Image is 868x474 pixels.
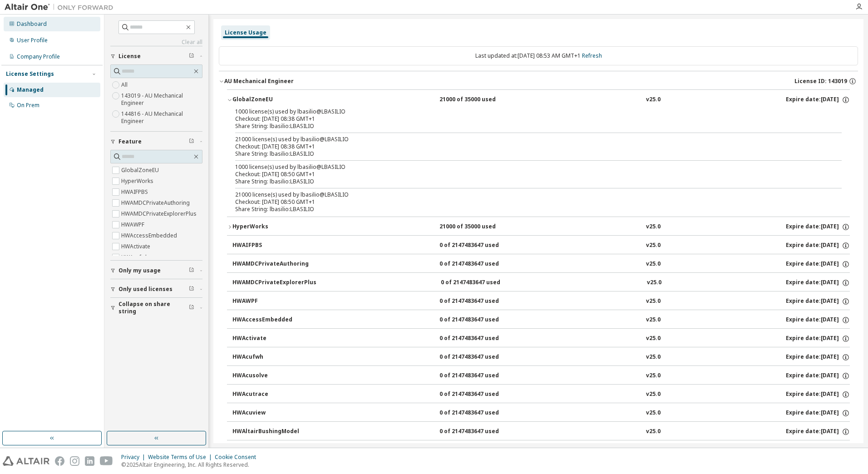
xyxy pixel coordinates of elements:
a: Refresh [582,52,602,59]
div: Expire date: [DATE] [786,242,850,250]
button: Feature [110,132,202,152]
div: Share String: lbasilio:LBASILIO [235,206,820,213]
div: 21000 of 35000 used [439,223,521,231]
div: HWAWPF [232,297,314,306]
div: HWAcusolve [232,372,314,380]
button: License [110,46,202,66]
label: All [121,79,129,90]
button: HWAcufwh0 of 2147483647 usedv25.0Expire date:[DATE] [232,347,850,367]
div: Checkout: [DATE] 08:38 GMT+1 [235,115,820,123]
div: Privacy [121,454,148,461]
div: 21000 license(s) used by lbasilio@LBASILIO [235,136,820,143]
label: HWActivate [121,241,152,252]
img: linkedin.svg [85,456,94,466]
button: AU Mechanical EngineerLicense ID: 143019 [219,71,858,91]
label: GlobalZoneEU [121,165,161,176]
span: Only used licenses [118,286,173,293]
div: 0 of 2147483647 used [439,409,521,417]
div: 0 of 2147483647 used [439,428,521,436]
div: HWAcufwh [232,353,314,361]
div: Expire date: [DATE] [786,223,850,231]
div: Expire date: [DATE] [786,260,850,268]
label: 144816 - AU Mechanical Engineer [121,109,202,127]
button: HWAWPF0 of 2147483647 usedv25.0Expire date:[DATE] [232,291,850,311]
div: Expire date: [DATE] [786,279,850,287]
span: Only my usage [118,267,161,274]
div: v25.0 [646,353,661,361]
div: 21000 license(s) used by lbasilio@LBASILIO [235,191,820,198]
label: HWAcufwh [121,252,150,263]
div: v25.0 [646,223,661,231]
div: v25.0 [646,409,661,417]
div: v25.0 [646,260,661,268]
div: Expire date: [DATE] [786,390,850,399]
div: 0 of 2147483647 used [439,353,521,361]
span: Feature [118,138,142,145]
div: 1000 license(s) used by lbasilio@LBASILIO [235,108,820,115]
button: HyperWorks21000 of 35000 usedv25.0Expire date:[DATE] [227,217,850,237]
a: Clear all [110,39,202,46]
div: Expire date: [DATE] [786,353,850,361]
button: HWAltairBushingModel0 of 2147483647 usedv25.0Expire date:[DATE] [232,422,850,442]
button: Only my usage [110,261,202,281]
div: Expire date: [DATE] [786,335,850,343]
div: HWAltairBushingModel [232,428,314,436]
span: License ID: 143019 [794,78,847,85]
label: HWAMDCPrivateAuthoring [121,197,192,208]
div: Expire date: [DATE] [786,409,850,417]
div: Company Profile [17,53,60,60]
div: 0 of 2147483647 used [439,242,521,250]
div: v25.0 [647,279,661,287]
span: Clear filter [189,286,194,293]
span: License [118,53,141,60]
div: 0 of 2147483647 used [439,260,521,268]
div: GlobalZoneEU [232,96,314,104]
div: HWActivate [232,335,314,343]
button: GlobalZoneEU21000 of 35000 usedv25.0Expire date:[DATE] [227,90,850,110]
button: HWAMDCPrivateAuthoring0 of 2147483647 usedv25.0Expire date:[DATE] [232,254,850,274]
label: HyperWorks [121,176,155,187]
div: 1000 license(s) used by lbasilio@LBASILIO [235,163,820,171]
img: altair_logo.svg [3,456,49,466]
div: v25.0 [646,335,661,343]
div: License Settings [6,70,54,78]
div: Expire date: [DATE] [786,428,850,436]
div: Expire date: [DATE] [786,316,850,324]
div: v25.0 [646,428,661,436]
div: 0 of 2147483647 used [439,372,521,380]
div: Checkout: [DATE] 08:38 GMT+1 [235,143,820,150]
div: Expire date: [DATE] [786,372,850,380]
div: 0 of 2147483647 used [441,279,523,287]
button: HWActivate0 of 2147483647 usedv25.0Expire date:[DATE] [232,329,850,349]
img: Altair One [5,3,118,12]
img: facebook.svg [55,456,64,466]
div: Dashboard [17,20,47,28]
div: HWAcutrace [232,390,314,399]
div: 0 of 2147483647 used [439,335,521,343]
p: © 2025 Altair Engineering, Inc. All Rights Reserved. [121,461,261,469]
div: Last updated at: [DATE] 08:53 AM GMT+1 [219,46,858,65]
button: HWAcuview0 of 2147483647 usedv25.0Expire date:[DATE] [232,403,850,423]
button: HWAMDCPrivateExplorerPlus0 of 2147483647 usedv25.0Expire date:[DATE] [232,273,850,293]
div: 0 of 2147483647 used [439,297,521,306]
div: v25.0 [646,242,661,250]
div: v25.0 [646,297,661,306]
div: Checkout: [DATE] 08:50 GMT+1 [235,198,820,206]
button: HWAcutrace0 of 2147483647 usedv25.0Expire date:[DATE] [232,385,850,405]
label: HWAccessEmbedded [121,230,179,241]
img: instagram.svg [70,456,79,466]
div: HyperWorks [232,223,314,231]
div: HWAcuview [232,409,314,417]
span: Collapse on share string [118,301,189,315]
img: youtube.svg [100,456,113,466]
div: HWAMDCPrivateAuthoring [232,260,314,268]
div: Website Terms of Use [148,454,215,461]
label: HWAIFPBS [121,187,150,197]
div: Share String: lbasilio:LBASILIO [235,178,820,185]
div: HWAIFPBS [232,242,314,250]
div: Managed [17,86,44,94]
button: HWAIFPBS0 of 2147483647 usedv25.0Expire date:[DATE] [232,236,850,256]
div: HWAMDCPrivateExplorerPlus [232,279,316,287]
div: On Prem [17,102,39,109]
div: Expire date: [DATE] [786,96,850,104]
